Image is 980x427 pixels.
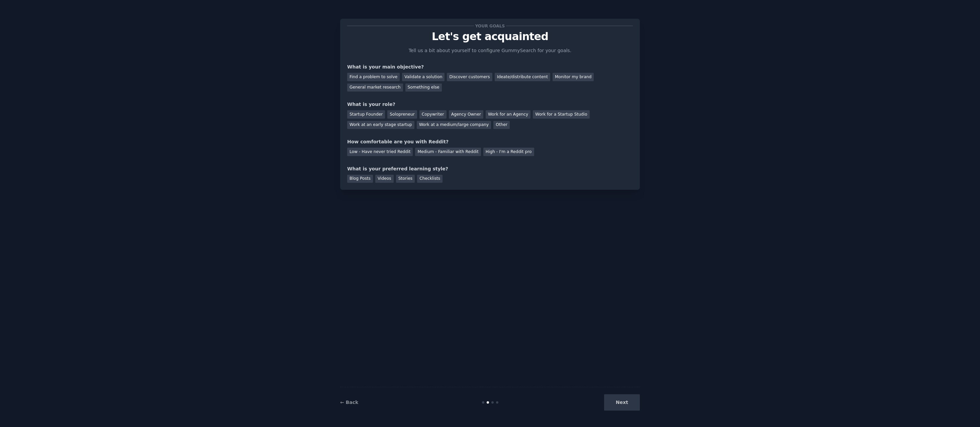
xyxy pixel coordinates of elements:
[347,31,633,42] p: Let's get acquainted
[415,148,481,156] div: Medium - Familiar with Reddit
[340,400,358,405] a: ← Back
[493,121,510,129] div: Other
[347,138,633,145] div: How comfortable are you with Reddit?
[447,73,492,81] div: Discover customers
[347,121,414,129] div: Work at an early stage startup
[417,175,443,183] div: Checklists
[486,110,530,119] div: Work for an Agency
[347,84,403,92] div: General market research
[387,110,417,119] div: Solopreneur
[347,165,633,172] div: What is your preferred learning style?
[406,47,574,54] p: Tell us a bit about yourself to configure GummySearch for your goals.
[483,148,534,156] div: High - I'm a Reddit pro
[402,73,445,81] div: Validate a solution
[347,73,400,81] div: Find a problem to solve
[375,175,394,183] div: Videos
[347,63,633,70] div: What is your main objective?
[533,110,589,119] div: Work for a Startup Studio
[419,110,447,119] div: Copywriter
[474,22,506,29] span: Your goals
[553,73,594,81] div: Monitor my brand
[396,175,415,183] div: Stories
[449,110,483,119] div: Agency Owner
[347,148,413,156] div: Low - Have never tried Reddit
[405,84,442,92] div: Something else
[347,175,373,183] div: Blog Posts
[417,121,491,129] div: Work at a medium/large company
[347,110,385,119] div: Startup Founder
[347,101,633,108] div: What is your role?
[495,73,550,81] div: Ideate/distribute content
